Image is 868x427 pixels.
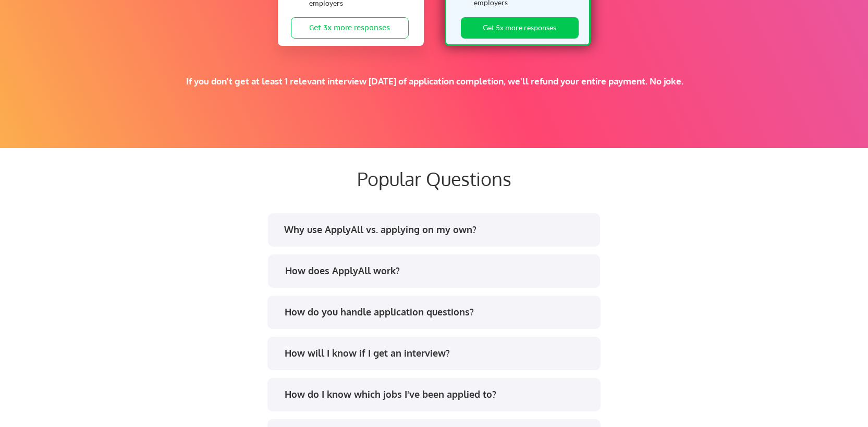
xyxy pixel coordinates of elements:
[285,388,591,401] div: How do I know which jobs I've been applied to?
[184,167,684,190] div: Popular Questions
[285,264,591,277] div: How does ApplyAll work?
[285,306,591,319] div: How do you handle application questions?
[284,223,590,236] div: Why use ApplyAll vs. applying on my own?
[461,17,579,39] button: Get 5x more responses
[291,17,409,39] button: Get 3x more responses
[181,76,688,87] div: If you don't get at least 1 relevant interview [DATE] of application completion, we'll refund you...
[285,347,591,360] div: How will I know if I get an interview?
